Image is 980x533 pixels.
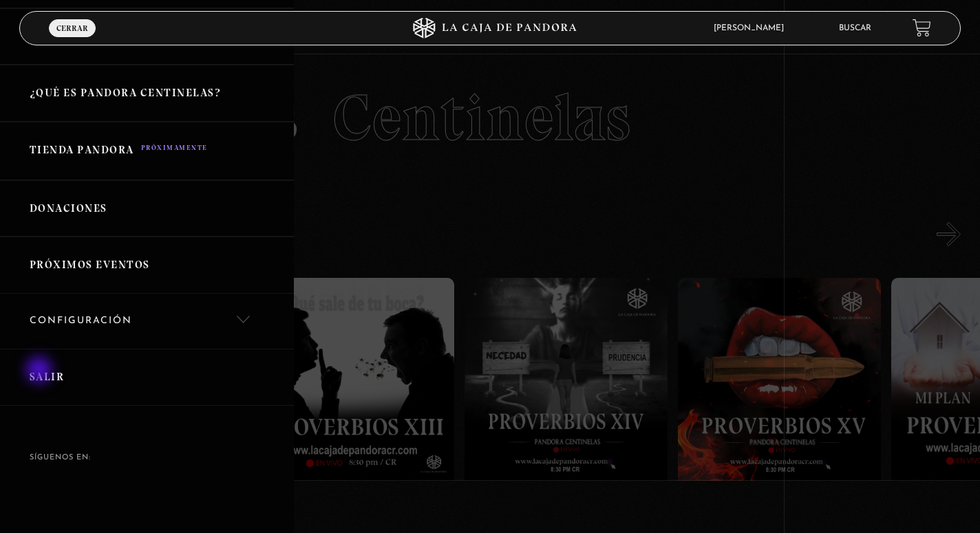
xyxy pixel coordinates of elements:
h4: SÍguenos en: [30,454,265,461]
span: [PERSON_NAME] [707,24,798,32]
a: View your shopping cart [913,19,931,37]
span: Menu [61,36,84,45]
a: Buscar [839,24,871,32]
span: Cerrar [56,24,88,32]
